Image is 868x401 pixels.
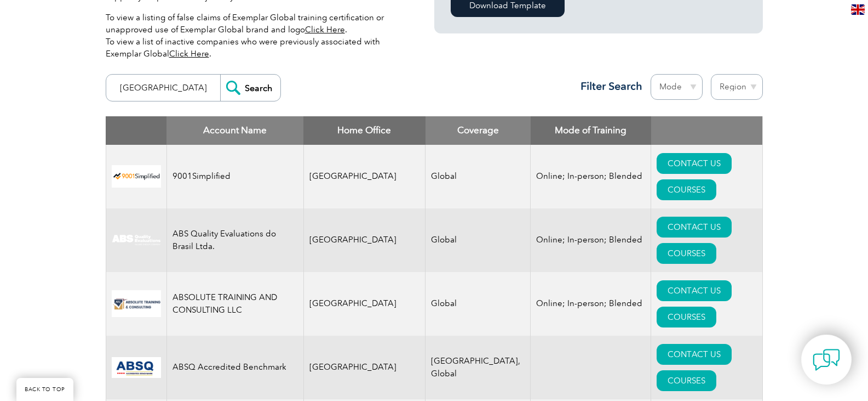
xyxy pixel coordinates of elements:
[112,290,161,317] img: 16e092f6-eadd-ed11-a7c6-00224814fd52-logo.png
[657,344,732,365] a: CONTACT US
[657,243,716,264] a: COURSES
[657,370,716,391] a: COURSES
[112,357,161,378] img: cc24547b-a6e0-e911-a812-000d3a795b83-logo.png
[657,217,732,238] a: CONTACT US
[657,179,716,200] a: COURSES
[426,272,531,336] td: Global
[657,307,716,327] a: COURSES
[16,378,73,401] a: BACK TO TOP
[657,280,732,301] a: CONTACT US
[169,49,209,59] a: Click Here
[166,145,303,208] td: 9001Simplified
[426,336,531,399] td: [GEOGRAPHIC_DATA], Global
[305,25,345,35] a: Click Here
[574,80,642,93] h3: Filter Search
[166,336,303,399] td: ABSQ Accredited Benchmark
[426,208,531,272] td: Global
[166,116,303,145] th: Account Name: activate to sort column descending
[166,208,303,272] td: ABS Quality Evaluations do Brasil Ltda.
[303,272,426,336] td: [GEOGRAPHIC_DATA]
[166,272,303,336] td: ABSOLUTE TRAINING AND CONSULTING LLC
[426,145,531,208] td: Global
[112,234,161,246] img: c92924ac-d9bc-ea11-a814-000d3a79823d-logo.jpg
[303,145,426,208] td: [GEOGRAPHIC_DATA]
[220,75,280,101] input: Search
[112,165,161,188] img: 37c9c059-616f-eb11-a812-002248153038-logo.png
[106,12,401,60] p: To view a listing of false claims of Exemplar Global training certification or unapproved use of ...
[531,208,651,272] td: Online; In-person; Blended
[531,145,651,208] td: Online; In-person; Blended
[657,153,732,174] a: CONTACT US
[531,272,651,336] td: Online; In-person; Blended
[303,336,426,399] td: [GEOGRAPHIC_DATA]
[531,116,651,145] th: Mode of Training: activate to sort column ascending
[303,208,426,272] td: [GEOGRAPHIC_DATA]
[303,116,426,145] th: Home Office: activate to sort column ascending
[426,116,531,145] th: Coverage: activate to sort column ascending
[851,4,865,15] img: en
[651,116,762,145] th: : activate to sort column ascending
[813,346,840,374] img: contact-chat.png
